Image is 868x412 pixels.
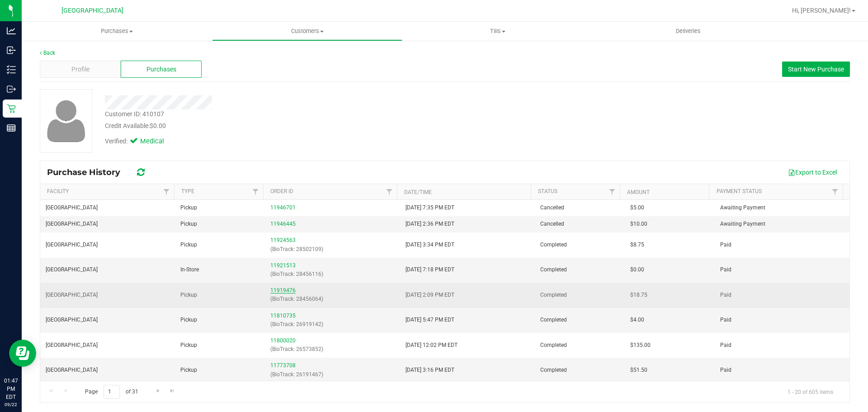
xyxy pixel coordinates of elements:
inline-svg: Retail [7,104,16,113]
span: Start New Purchase [788,66,844,73]
a: Go to the next page [151,385,165,397]
span: Cancelled [540,204,564,212]
a: Back [40,50,55,56]
a: Filter [382,184,397,199]
span: Customers [212,27,402,35]
p: (BioTrack: 28502109) [270,245,394,254]
span: Awaiting Payment [720,220,765,228]
span: Paid [720,291,731,299]
a: 11946701 [270,204,296,211]
span: $135.00 [630,341,651,350]
span: In-Store [180,265,199,274]
a: Payment Status [717,188,762,194]
p: (BioTrack: 28456116) [270,270,394,279]
span: [DATE] 12:02 PM EDT [406,341,458,350]
span: Pickup [180,291,197,299]
span: Cancelled [540,220,564,228]
p: (BioTrack: 26573852) [270,345,394,354]
span: $4.00 [630,316,644,324]
p: 01:47 PM EDT [4,377,18,401]
span: $8.75 [630,241,644,249]
inline-svg: Inbound [7,46,16,55]
a: 11946445 [270,221,296,227]
a: Go to the last page [166,385,179,397]
span: Pickup [180,341,197,350]
a: 11924563 [270,237,296,243]
span: [DATE] 7:35 PM EDT [406,204,454,212]
span: [DATE] 2:09 PM EDT [406,291,454,299]
span: [DATE] 5:47 PM EDT [406,316,454,324]
span: Completed [540,265,567,274]
span: Paid [720,241,731,249]
span: $51.50 [630,366,647,374]
a: Order ID [270,188,293,194]
a: 11810735 [270,313,296,319]
span: Awaiting Payment [720,204,765,212]
inline-svg: Analytics [7,26,16,35]
inline-svg: Outbound [7,85,16,94]
span: [GEOGRAPHIC_DATA] [46,341,98,350]
span: [GEOGRAPHIC_DATA] [46,204,98,212]
button: Start New Purchase [782,62,850,77]
span: $5.00 [630,204,644,212]
a: 11800020 [270,337,296,344]
button: Export to Excel [782,165,843,180]
span: [GEOGRAPHIC_DATA] [46,316,98,324]
span: Pickup [180,316,197,324]
span: Paid [720,366,731,374]
span: [GEOGRAPHIC_DATA] [46,265,98,274]
iframe: Resource center [9,340,36,367]
p: (BioTrack: 28456064) [270,295,394,303]
a: Status [538,188,557,194]
span: 1 - 20 of 605 items [780,385,840,398]
inline-svg: Reports [7,123,16,133]
span: Deliveries [664,27,713,35]
span: Purchases [146,65,176,74]
span: [GEOGRAPHIC_DATA] [46,241,98,249]
span: Completed [540,241,567,249]
p: (BioTrack: 26919142) [270,320,394,329]
span: [DATE] 3:16 PM EDT [406,366,454,374]
span: Pickup [180,366,197,374]
div: Credit Available: [105,121,503,131]
span: [DATE] 7:18 PM EDT [406,265,454,274]
p: 09/22 [4,401,18,408]
span: Completed [540,316,567,324]
span: Pickup [180,204,197,212]
span: Page of 31 [77,385,146,399]
a: Amount [627,189,650,195]
a: Filter [159,184,174,199]
span: [DATE] 3:34 PM EDT [406,241,454,249]
span: Profile [71,65,90,74]
a: Filter [605,184,620,199]
inline-svg: Inventory [7,65,16,74]
span: $10.00 [630,220,647,228]
span: Medical [140,137,176,147]
span: [GEOGRAPHIC_DATA] [61,7,123,14]
span: Tills [403,27,592,35]
a: Filter [248,184,263,199]
a: 11773708 [270,362,296,369]
div: Customer ID: 410107 [105,109,164,119]
a: Tills [402,22,593,41]
span: Completed [540,291,567,299]
a: Type [181,188,194,194]
span: Paid [720,341,731,350]
a: Deliveries [593,22,783,41]
span: Purchase History [47,167,129,177]
span: [DATE] 2:36 PM EDT [406,220,454,228]
div: Verified: [105,137,176,147]
span: Pickup [180,220,197,228]
span: [GEOGRAPHIC_DATA] [46,366,98,374]
input: 1 [104,385,120,399]
a: 11919476 [270,287,296,294]
a: Purchases [22,22,212,41]
span: Purchases [22,27,212,35]
a: Customers [212,22,402,41]
span: Completed [540,341,567,350]
span: Completed [540,366,567,374]
a: Filter [828,184,843,199]
span: [GEOGRAPHIC_DATA] [46,220,98,228]
a: Date/Time [404,189,432,195]
a: 11921513 [270,262,296,269]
